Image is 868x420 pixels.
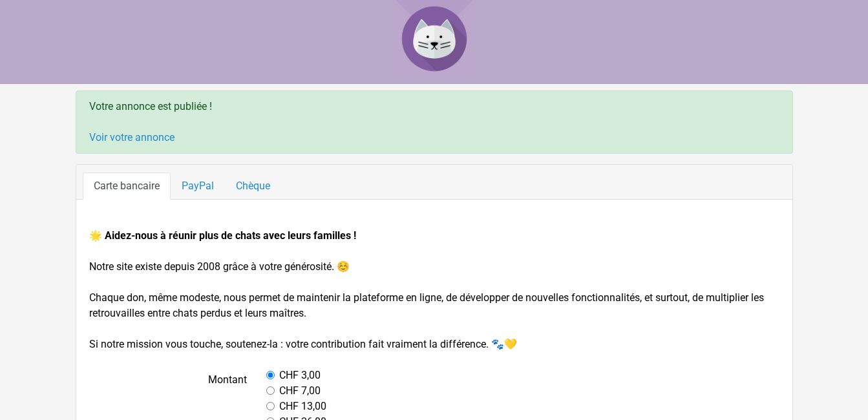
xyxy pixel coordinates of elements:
[279,368,321,383] label: CHF 3,00
[76,90,793,154] div: Votre annonce est publiée !
[225,173,281,200] a: Chèque
[279,399,326,414] label: CHF 13,00
[83,173,171,200] a: Carte bancaire
[279,383,321,399] label: CHF 7,00
[171,173,225,200] a: PayPal
[89,131,175,143] a: Voir votre annonce
[89,229,356,242] strong: 🌟 Aidez-nous à réunir plus de chats avec leurs familles !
